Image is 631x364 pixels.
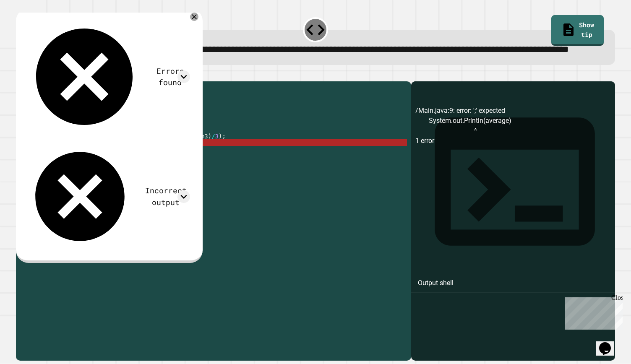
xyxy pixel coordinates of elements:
iframe: chat widget [596,330,623,356]
div: /Main.java:9: error: ';' expected System.out.Println(average) ^ 1 error [415,106,611,361]
div: Errors found [151,65,190,88]
a: Show tip [551,15,604,46]
div: Chat with us now!Close [3,3,58,53]
iframe: chat widget [561,294,623,330]
div: Incorrect output [142,185,190,208]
